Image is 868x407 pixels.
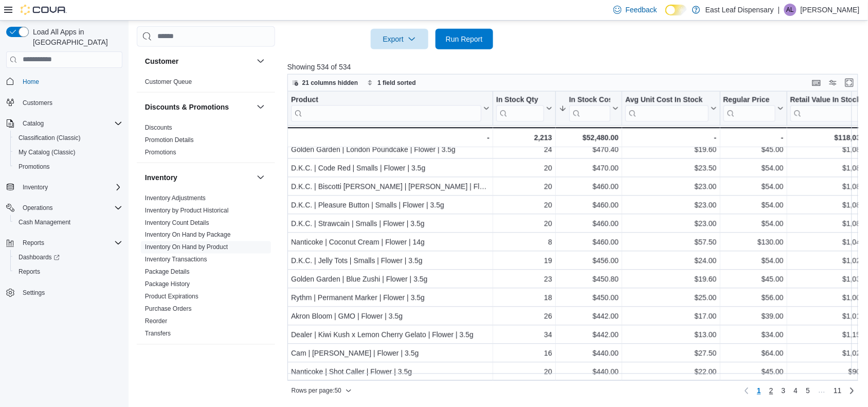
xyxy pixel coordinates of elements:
div: $54.00 [723,199,783,211]
div: $24.00 [625,255,716,267]
div: $13.00 [625,329,716,341]
p: Showing 534 of 534 [287,62,864,72]
a: Inventory Count Details [145,219,209,226]
div: D.K.C. | Jelly Tots | Smalls | Flower | 3.5g [291,255,490,267]
a: Page 2 of 11 [765,383,777,399]
button: Previous page [740,385,753,397]
li: Skipping pages 6 to 10 [814,386,829,399]
div: 20 [496,162,552,174]
a: Inventory Adjustments [145,194,206,201]
div: $45.00 [723,144,783,156]
div: Cam | [PERSON_NAME] | Flower | 3.5g [291,347,490,360]
a: Discounts [145,123,172,131]
div: Golden Garden | Blue Zushi | Flower | 3.5g [291,273,490,286]
div: $54.00 [723,255,783,267]
span: Reports [23,239,44,247]
div: $52,480.00 [558,132,618,144]
a: Product Expirations [145,293,198,300]
span: Reports [19,268,40,276]
ul: Pagination for preceding grid [753,383,846,399]
button: Catalog [19,117,48,130]
div: 24 [496,144,552,156]
span: Reports [19,237,122,249]
div: $54.00 [723,181,783,193]
div: D.K.C. | Code Red | Smalls | Flower | 3.5g [291,162,490,174]
button: Reports [10,264,126,279]
span: Load All Apps in [GEOGRAPHIC_DATA] [29,27,122,47]
div: $460.00 [558,236,618,249]
div: In Stock Cost [569,95,610,121]
div: $450.80 [558,273,618,286]
span: My Catalog (Classic) [14,146,122,158]
button: Cash Management [10,215,126,229]
div: 2,213 [496,132,552,144]
div: $54.00 [723,218,783,230]
button: Operations [2,201,126,215]
button: My Catalog (Classic) [10,145,126,160]
div: Akron Bloom | GMO | Flower | 3.5g [291,310,490,323]
a: Dashboards [14,251,64,263]
span: Catalog [23,119,44,128]
div: $64.00 [723,347,783,360]
div: $34.00 [723,329,783,341]
button: Catalog [2,116,126,131]
span: Customers [19,96,122,109]
img: Cova [21,5,67,15]
div: 18 [496,292,552,304]
span: Package History [145,280,190,288]
button: Customer [255,55,267,67]
a: Package Details [145,268,190,275]
div: D.K.C. | Biscotti [PERSON_NAME] | [PERSON_NAME] | Flower | 3.5g [291,181,490,193]
button: Product [291,95,490,121]
div: 34 [496,329,552,341]
div: $54.00 [723,162,783,174]
span: Inventory On Hand by Package [145,231,231,239]
div: D.K.C. | Strawcain | Smalls | Flower | 3.5g [291,218,490,230]
span: Rows per page : 50 [292,387,341,395]
div: $442.00 [558,329,618,341]
span: Cash Management [14,216,122,228]
div: $25.00 [625,292,716,304]
button: Regular Price [723,95,783,121]
div: Avg Unit Cost In Stock [625,95,708,121]
div: 20 [496,366,552,378]
span: 1 field sorted [377,79,416,87]
span: Transfers [145,329,171,338]
button: Discounts & Promotions [145,101,252,112]
span: Reorder [145,317,167,325]
span: Inventory [19,181,122,193]
div: Product [291,95,481,121]
div: $45.00 [723,273,783,286]
span: 4 [794,386,798,396]
button: In Stock Qty [496,95,552,121]
div: Product [291,95,481,105]
div: $23.00 [625,199,716,211]
span: Reports [14,266,122,278]
div: D.K.C. | Pleasure Button | Smalls | Flower | 3.5g [291,199,490,211]
input: Dark Mode [665,5,687,15]
a: Customer Queue [145,78,192,85]
a: Inventory On Hand by Product [145,243,228,251]
span: 2 [769,386,773,396]
div: 19 [496,255,552,267]
span: Feedback [626,5,657,15]
div: Nanticoke | Coconut Cream | Flower | 14g [291,236,490,249]
button: 1 field sorted [363,77,420,89]
a: Page 11 of 11 [829,383,846,399]
div: Dealer | Kiwi Kush x Lemon Cherry Gelato | Flower | 3.5g [291,329,490,341]
p: | [778,4,780,16]
div: $19.60 [625,273,716,286]
div: Rythm | Permanent Marker | Flower | 3.5g [291,292,490,304]
div: 16 [496,347,552,360]
h3: Inventory [145,172,177,182]
span: 5 [806,386,810,396]
div: Golden Garden | London Poundcake | Flower | 3.5g [291,144,490,156]
button: Display options [827,77,839,89]
div: $22.00 [625,366,716,378]
a: My Catalog (Classic) [14,146,80,158]
div: $470.00 [558,162,618,174]
div: $56.00 [723,292,783,304]
span: Classification (Classic) [14,132,122,144]
button: Home [2,74,126,89]
button: Keyboard shortcuts [810,77,823,89]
